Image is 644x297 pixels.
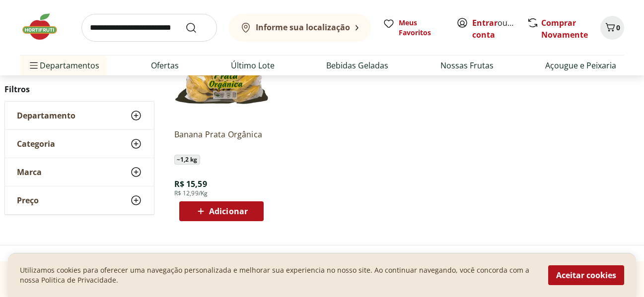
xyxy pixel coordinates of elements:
[185,22,209,34] button: Submit Search
[5,102,154,129] button: Departamento
[472,17,516,41] span: ou
[17,167,42,177] span: Marca
[151,59,179,71] a: Ofertas
[20,12,70,42] img: Hortifruti
[472,17,498,28] a: Entrar
[174,178,207,189] span: R$ 15,59
[616,23,620,32] span: 0
[231,59,275,71] a: Último Lote
[5,130,154,158] button: Categoria
[256,22,350,33] b: Informe sua localização
[5,186,154,214] button: Preço
[174,189,208,197] span: R$ 12,99/Kg
[440,59,494,71] a: Nossas Frutas
[28,54,99,77] span: Departamentos
[383,18,444,38] a: Meus Favoritos
[399,18,444,38] span: Meus Favoritos
[17,195,39,205] span: Preço
[28,54,40,77] button: Menu
[209,207,248,215] span: Adicionar
[5,158,154,186] button: Marca
[4,79,154,99] h2: Filtros
[229,14,371,42] button: Informe sua localização
[600,16,624,40] button: Carrinho
[548,265,624,285] button: Aceitar cookies
[541,17,588,40] a: Comprar Novamente
[174,155,200,165] span: ~ 1,2 kg
[17,111,75,120] span: Departamento
[326,59,388,71] a: Bebidas Geladas
[81,14,217,42] input: search
[179,201,264,221] button: Adicionar
[20,265,536,285] p: Utilizamos cookies para oferecer uma navegação personalizada e melhorar sua experiencia no nosso ...
[17,139,55,149] span: Categoria
[174,129,269,151] a: Banana Prata Orgânica
[545,59,616,71] a: Açougue e Peixaria
[472,17,527,40] a: Criar conta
